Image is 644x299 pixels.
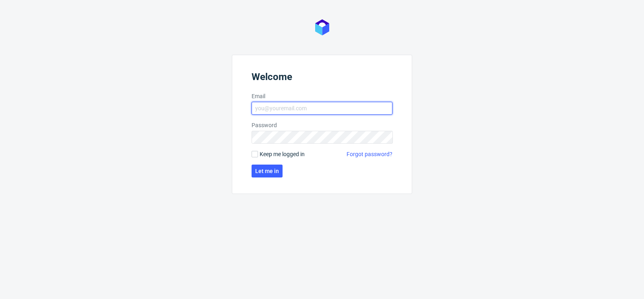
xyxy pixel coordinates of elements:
span: Keep me logged in [260,150,305,158]
label: Email [252,92,392,100]
header: Welcome [252,71,392,86]
span: Let me in [255,168,279,174]
label: Password [252,121,392,129]
a: Forgot password? [347,150,392,158]
input: you@youremail.com [252,102,392,115]
button: Let me in [252,165,283,177]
